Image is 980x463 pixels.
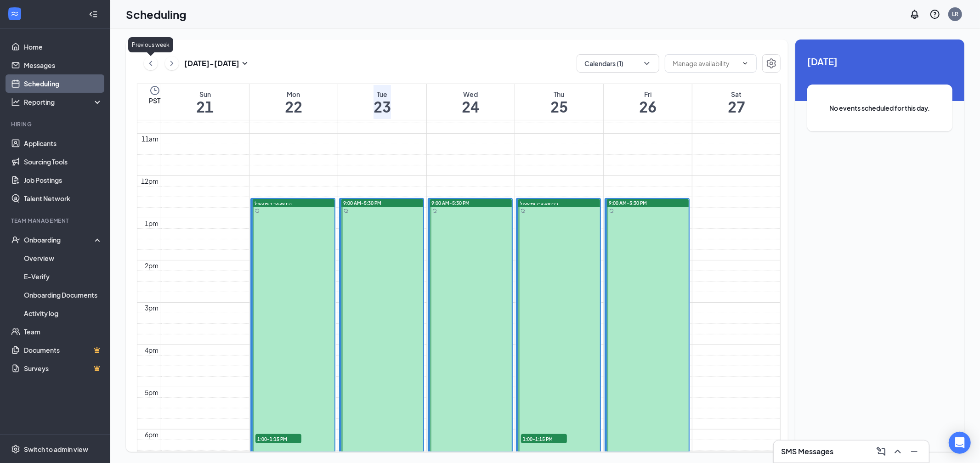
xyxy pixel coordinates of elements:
[140,134,161,144] div: 11am
[143,345,161,355] div: 4pm
[196,99,214,114] h1: 21
[143,218,161,228] div: 1pm
[24,304,102,322] a: Activity log
[781,446,833,457] h3: SMS Messages
[24,286,102,304] a: Onboarding Documents
[24,97,103,107] div: Reporting
[11,235,20,244] svg: UserCheck
[24,152,102,171] a: Sourcing Tools
[24,38,102,56] a: Home
[239,58,250,69] svg: SmallChevronDown
[766,58,777,69] svg: Settings
[196,90,214,99] div: Sun
[149,96,160,105] span: PST
[24,445,88,454] div: Switch to admin view
[892,446,903,457] svg: ChevronUp
[165,56,179,70] button: ChevronRight
[24,235,95,244] div: Onboarding
[255,209,260,213] svg: Sync
[432,200,470,206] span: 9:00 AM-5:30 PM
[639,99,657,114] h1: 26
[143,387,161,397] div: 5pm
[149,85,160,96] svg: Clock
[462,99,479,114] h1: 24
[24,189,102,208] a: Talent Network
[742,60,749,67] svg: ChevronDown
[143,429,161,440] div: 6pm
[10,9,19,18] svg: WorkstreamLogo
[24,341,102,359] a: DocumentsCrown
[255,200,301,209] span: 3:45-4:00 PM
[874,444,889,459] button: ComposeMessage
[876,446,887,457] svg: ComposeMessage
[24,134,102,152] a: Applicants
[609,209,614,213] svg: Sync
[460,84,481,120] a: September 24, 2025
[144,56,158,70] button: ChevronLeft
[374,99,391,114] h1: 23
[24,267,102,286] a: E-Verify
[285,90,302,99] div: Mon
[146,58,155,69] svg: ChevronLeft
[577,54,659,73] button: Calendars (1)ChevronDown
[11,97,20,107] svg: Analysis
[140,176,161,186] div: 12pm
[24,359,102,378] a: SurveysCrown
[550,90,568,99] div: Thu
[826,103,934,113] span: No events scheduled for this day.
[639,90,657,99] div: Fri
[372,84,393,120] a: September 23, 2025
[194,84,215,120] a: September 21, 2025
[344,209,348,213] svg: Sync
[728,90,745,99] div: Sat
[807,54,952,68] span: [DATE]
[762,54,781,73] button: Settings
[343,200,381,206] span: 9:00 AM-5:30 PM
[550,99,568,114] h1: 25
[374,90,391,99] div: Tue
[128,37,173,52] div: Previous week
[521,200,567,209] span: 10:00-10:15 AM
[521,209,525,213] svg: Sync
[24,322,102,341] a: Team
[167,58,176,69] svg: ChevronRight
[642,59,651,68] svg: ChevronDown
[909,9,920,20] svg: Notifications
[11,120,101,128] div: Hiring
[143,260,161,271] div: 2pm
[890,444,905,459] button: ChevronUp
[11,445,20,454] svg: Settings
[637,84,658,120] a: September 26, 2025
[929,9,940,20] svg: QuestionInfo
[89,10,98,19] svg: Collapse
[24,74,102,93] a: Scheduling
[609,200,647,206] span: 9:00 AM-5:30 PM
[24,56,102,74] a: Messages
[11,217,101,225] div: Team Management
[726,84,747,120] a: September 27, 2025
[949,432,971,454] div: Open Intercom Messenger
[728,99,745,114] h1: 27
[521,434,567,443] span: 1:00-1:15 PM
[462,90,479,99] div: Wed
[283,84,304,120] a: September 22, 2025
[285,99,302,114] h1: 22
[549,84,570,120] a: September 25, 2025
[126,6,187,22] h1: Scheduling
[432,209,437,213] svg: Sync
[673,58,738,68] input: Manage availability
[184,58,239,68] h3: [DATE] - [DATE]
[24,249,102,267] a: Overview
[909,446,920,457] svg: Minimize
[24,171,102,189] a: Job Postings
[255,434,301,443] span: 1:00-1:15 PM
[907,444,922,459] button: Minimize
[143,303,161,313] div: 3pm
[952,10,958,18] div: LR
